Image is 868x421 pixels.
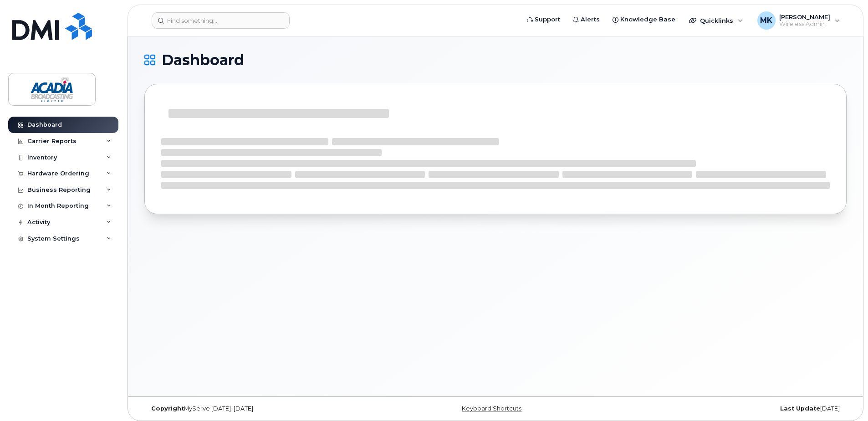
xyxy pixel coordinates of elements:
a: Keyboard Shortcuts [462,405,521,412]
div: MyServe [DATE]–[DATE] [144,405,378,412]
strong: Copyright [151,405,184,412]
div: [DATE] [613,405,847,412]
strong: Last Update [780,405,820,412]
span: Dashboard [162,53,244,67]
